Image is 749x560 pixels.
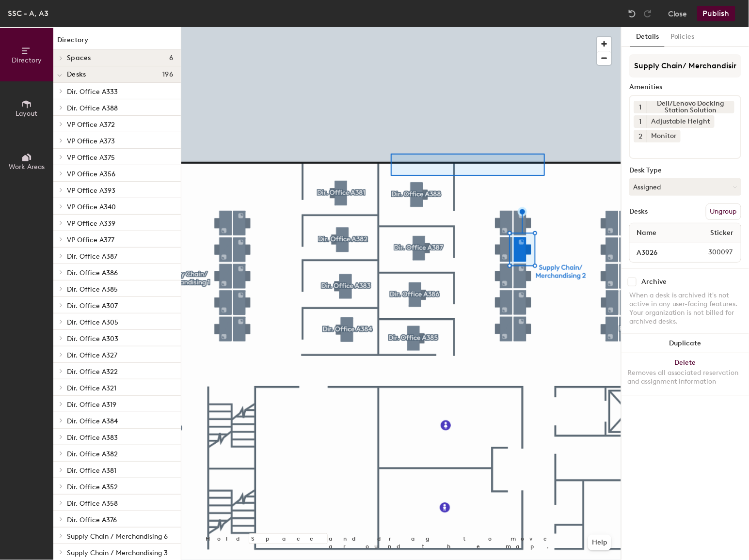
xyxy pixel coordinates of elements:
span: VP Office A375 [67,154,115,162]
span: Dir. Office A383 [67,434,118,442]
button: Duplicate [622,334,749,353]
div: Removes all associated reservation and assignment information [627,369,743,386]
span: Dir. Office A305 [67,318,118,327]
span: Dir. Office A382 [67,450,118,458]
div: Desks [629,208,648,216]
div: Desk Type [629,167,741,174]
h1: Directory [53,35,181,50]
span: Name [632,224,661,242]
span: VP Office A340 [67,203,116,211]
span: Desks [67,71,86,78]
button: Help [588,535,611,550]
span: Layout [16,109,38,118]
span: VP Office A373 [67,137,115,145]
span: 1 [639,102,642,112]
span: Dir. Office A388 [67,104,118,112]
div: When a desk is archived it's not active in any user-facing features. Your organization is not bil... [629,291,741,326]
span: Work Areas [9,163,45,171]
span: 300097 [685,247,739,258]
button: DeleteRemoves all associated reservation and assignment information [622,353,749,396]
span: Dir. Office A384 [67,417,118,425]
span: Dir. Office A319 [67,401,116,409]
span: VP Office A393 [67,187,115,195]
span: 2 [638,131,642,141]
img: Undo [627,9,637,18]
div: Amenities [629,83,741,91]
span: Dir. Office A358 [67,499,118,508]
button: Ungroup [706,203,741,220]
button: 1 [634,115,647,128]
button: 1 [634,101,647,113]
span: Dir. Office A327 [67,351,117,359]
span: Dir. Office A322 [67,368,118,376]
img: Redo [643,9,653,18]
input: Unnamed desk [632,246,685,259]
div: Dell/Lenovo Docking Station Solution [647,101,734,113]
span: Supply Chain / Merchandising 6 [67,532,168,541]
span: Dir. Office A381 [67,467,116,475]
button: Details [630,27,665,47]
span: Dir. Office A387 [67,252,117,261]
span: VP Office A372 [67,121,115,129]
span: 1 [639,117,642,127]
span: VP Office A339 [67,219,115,228]
div: Adjustable Height [647,115,715,128]
span: VP Office A356 [67,170,115,178]
span: Dir. Office A352 [67,483,118,491]
button: Close [668,6,687,21]
span: Supply Chain / Merchandising 3 [67,549,168,557]
span: Directory [12,56,42,64]
span: Dir. Office A385 [67,285,118,294]
span: Dir. Office A321 [67,384,116,392]
button: Policies [665,27,701,47]
button: Assigned [629,178,741,196]
span: 6 [169,54,173,62]
span: Dir. Office A386 [67,269,118,277]
button: 2 [634,130,647,142]
span: Dir. Office A376 [67,516,117,524]
span: 196 [162,71,173,78]
div: Archive [641,278,667,286]
span: Dir. Office A307 [67,302,118,310]
span: Dir. Office A303 [67,335,118,343]
div: Monitor [647,130,681,142]
span: VP Office A377 [67,236,114,244]
div: SSC - A, A3 [8,7,48,19]
button: Publish [697,6,735,21]
span: Dir. Office A333 [67,88,118,96]
span: Sticker [706,224,739,242]
span: Spaces [67,54,91,62]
